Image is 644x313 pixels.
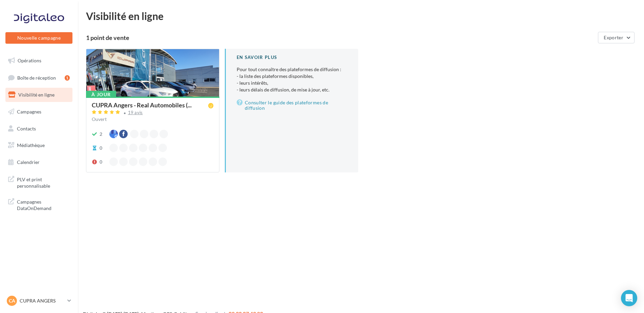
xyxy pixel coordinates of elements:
span: Médiathèque [17,142,45,148]
div: 0 [100,145,102,151]
button: Exporter [598,32,635,43]
div: 1 [65,75,70,81]
a: Médiathèque [4,138,74,152]
li: - leurs délais de diffusion, de mise à jour, etc. [237,86,347,93]
a: Campagnes [4,105,74,119]
a: CA CUPRA ANGERS [5,294,72,307]
li: - la liste des plateformes disponibles, [237,73,347,80]
a: Campagnes DataOnDemand [4,194,74,214]
span: PLV et print personnalisable [17,175,70,189]
span: Visibilité en ligne [18,92,55,98]
span: Campagnes [17,109,41,114]
p: CUPRA ANGERS [20,297,65,304]
div: 19 avis [128,110,143,115]
a: 19 avis [92,109,214,117]
button: Nouvelle campagne [5,32,72,44]
span: CA [9,297,15,304]
div: 2 [100,131,102,138]
a: PLV et print personnalisable [4,172,74,192]
div: En savoir plus [237,54,347,61]
p: Pour tout connaître des plateformes de diffusion : [237,66,347,93]
div: À jour [86,91,116,98]
span: Calendrier [17,159,40,165]
span: Campagnes DataOnDemand [17,197,70,212]
span: Ouvert [92,116,107,122]
a: Opérations [4,54,74,68]
a: Consulter le guide des plateformes de diffusion [237,99,347,112]
a: Contacts [4,122,74,136]
span: Boîte de réception [17,75,56,80]
div: Open Intercom Messenger [621,290,637,306]
a: Visibilité en ligne [4,88,74,102]
span: CUPRA Angers - Real Automobiles (... [92,102,192,108]
a: Boîte de réception1 [4,70,74,85]
span: Opérations [18,58,41,63]
div: Visibilité en ligne [86,11,636,21]
a: Calendrier [4,155,74,169]
span: Exporter [604,35,623,40]
div: 0 [100,159,102,165]
li: - leurs intérêts, [237,80,347,86]
span: Contacts [17,125,36,131]
div: 1 point de vente [86,35,595,41]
